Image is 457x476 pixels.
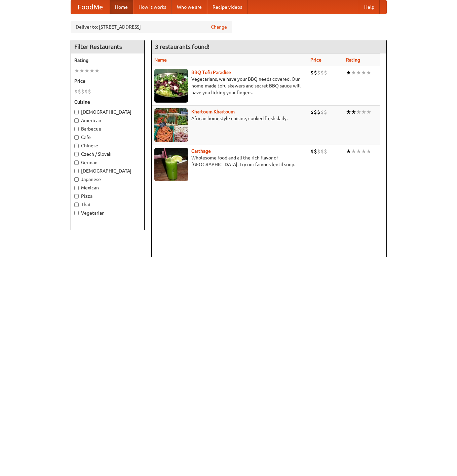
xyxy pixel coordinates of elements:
li: ★ [366,148,371,155]
input: German [74,160,79,165]
input: [DEMOGRAPHIC_DATA] [74,110,79,114]
li: ★ [346,69,351,76]
a: FoodMe [71,0,110,14]
li: ★ [356,148,361,155]
p: Vegetarians, we have your BBQ needs covered. Our home-made tofu skewers and secret BBQ sauce will... [154,76,305,96]
li: ★ [79,67,84,74]
li: $ [317,148,320,155]
a: Khartoum Khartoum [191,109,235,114]
label: German [74,159,141,166]
h4: Filter Restaurants [71,40,144,53]
li: $ [310,148,314,155]
h5: Rating [74,57,141,64]
input: Czech / Slovak [74,152,79,156]
li: ★ [356,108,361,116]
li: ★ [346,108,351,116]
input: Chinese [74,144,79,148]
h5: Price [74,78,141,84]
label: Mexican [74,184,141,191]
input: American [74,118,79,123]
li: ★ [361,108,366,116]
a: Price [310,57,321,63]
li: $ [314,69,317,76]
h5: Cuisine [74,99,141,105]
img: khartoum.jpg [154,108,188,142]
a: Who we are [172,0,207,14]
li: ★ [74,67,79,74]
label: Barbecue [74,125,141,132]
label: Pizza [74,193,141,199]
input: Pizza [74,194,79,198]
a: Rating [346,57,360,63]
li: ★ [361,69,366,76]
label: American [74,117,141,124]
label: Chinese [74,142,141,149]
li: $ [317,69,320,76]
li: ★ [351,108,356,116]
li: $ [324,108,327,116]
img: carthage.jpg [154,148,188,181]
li: $ [324,69,327,76]
ng-pluralize: 3 restaurants found! [155,43,210,50]
li: $ [310,69,314,76]
input: [DEMOGRAPHIC_DATA] [74,169,79,173]
li: $ [74,88,78,95]
a: Carthage [191,148,211,154]
li: ★ [351,148,356,155]
p: Wholesome food and all the rich flavor of [GEOGRAPHIC_DATA]. Try our famous lentil soup. [154,154,305,168]
li: ★ [356,69,361,76]
img: tofuparadise.jpg [154,69,188,103]
label: Thai [74,201,141,208]
li: $ [84,88,88,95]
label: Czech / Slovak [74,151,141,157]
li: $ [78,88,81,95]
p: African homestyle cuisine, cooked fresh daily. [154,115,305,122]
a: Recipe videos [207,0,247,14]
li: $ [88,88,91,95]
label: Vegetarian [74,210,141,216]
a: Help [359,0,380,14]
li: ★ [351,69,356,76]
li: $ [320,108,324,116]
li: $ [324,148,327,155]
label: Cafe [74,134,141,141]
li: $ [317,108,320,116]
li: ★ [366,69,371,76]
a: BBQ Tofu Paradise [191,70,231,75]
li: ★ [84,67,89,74]
a: Change [211,24,227,30]
a: Home [110,0,133,14]
li: ★ [89,67,94,74]
div: Deliver to: [STREET_ADDRESS] [71,21,232,33]
li: $ [320,69,324,76]
input: Vegetarian [74,211,79,215]
li: $ [314,108,317,116]
input: Japanese [74,177,79,182]
li: $ [320,148,324,155]
a: Name [154,57,167,63]
a: How it works [133,0,172,14]
li: $ [81,88,84,95]
li: ★ [361,148,366,155]
li: ★ [94,67,100,74]
input: Barbecue [74,127,79,131]
li: $ [314,148,317,155]
label: Japanese [74,176,141,183]
label: [DEMOGRAPHIC_DATA] [74,109,141,115]
input: Cafe [74,135,79,140]
li: $ [310,108,314,116]
li: ★ [366,108,371,116]
input: Thai [74,203,79,207]
input: Mexican [74,186,79,190]
label: [DEMOGRAPHIC_DATA] [74,168,141,174]
li: ★ [346,148,351,155]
